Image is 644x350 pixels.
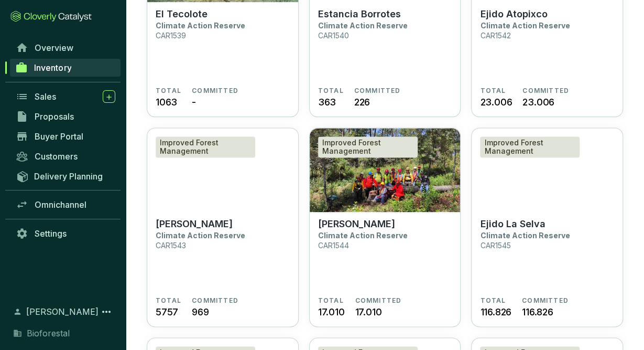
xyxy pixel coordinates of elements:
p: CAR1540 [318,31,349,40]
a: Overview [10,39,121,57]
span: COMMITTED [192,87,238,95]
span: TOTAL [318,296,344,305]
div: Improved Forest Management [318,136,418,157]
p: Climate Action Reserve [156,21,245,30]
p: Ejido Atopixco [480,8,547,20]
span: COMMITTED [192,296,238,305]
span: TOTAL [156,296,181,305]
a: Ejido La SelvaImproved Forest ManagementEjido La SelvaClimate Action ReserveCAR1545TOTAL116.826CO... [471,128,623,327]
span: 23.006 [522,95,554,109]
span: TOTAL [480,87,506,95]
span: Bioforestal [27,327,70,340]
img: Ejido Malila [147,128,298,212]
a: Ejido ZacualtipánImproved Forest Management[PERSON_NAME]Climate Action ReserveCAR1544TOTAL17.010C... [309,128,461,327]
span: COMMITTED [354,87,401,95]
span: Proposals [35,111,74,122]
span: 969 [192,305,209,319]
span: - [192,95,196,109]
p: El Tecolote [156,8,208,20]
div: Improved Forest Management [480,136,580,157]
p: Ejido La Selva [480,218,545,230]
div: Improved Forest Management [156,136,255,157]
a: Buyer Portal [10,128,121,145]
span: COMMITTED [522,296,569,305]
p: Estancia Borrotes [318,8,401,20]
a: Inventory [10,59,121,77]
span: 17.010 [318,305,345,319]
p: Climate Action Reserve [318,21,408,30]
img: Ejido La Selva [472,128,623,212]
span: 17.010 [355,305,381,319]
p: Climate Action Reserve [156,231,245,240]
span: 363 [318,95,336,109]
span: Buyer Portal [35,131,83,142]
p: Climate Action Reserve [318,231,408,240]
p: Climate Action Reserve [480,21,570,30]
span: TOTAL [156,87,181,95]
span: 23.006 [480,95,512,109]
a: Ejido MalilaImproved Forest Management[PERSON_NAME]Climate Action ReserveCAR1543TOTAL5757COMMITTE... [147,128,299,327]
a: Customers [10,147,121,165]
p: Climate Action Reserve [480,231,570,240]
span: Delivery Planning [34,171,103,182]
a: Sales [10,88,121,105]
a: Omnichannel [10,196,121,214]
a: Proposals [10,108,121,125]
span: 226 [354,95,370,109]
span: Overview [35,43,73,53]
span: 5757 [156,305,178,319]
a: Settings [10,225,121,242]
a: Delivery Planning [10,167,121,185]
p: CAR1545 [480,241,510,250]
img: Ejido Zacualtipán [310,128,461,212]
span: 116.826 [522,305,553,319]
span: COMMITTED [355,296,401,305]
span: [PERSON_NAME] [26,305,99,318]
span: Omnichannel [35,199,86,210]
p: CAR1544 [318,241,349,250]
p: CAR1539 [156,31,186,40]
span: Inventory [34,62,71,73]
span: 1063 [156,95,177,109]
span: TOTAL [318,87,344,95]
span: 116.826 [480,305,511,319]
p: CAR1542 [480,31,510,40]
p: [PERSON_NAME] [156,218,233,230]
p: CAR1543 [156,241,186,250]
p: [PERSON_NAME] [318,218,395,230]
span: TOTAL [480,296,506,305]
span: Customers [35,151,78,162]
span: Sales [35,91,56,102]
span: COMMITTED [522,87,569,95]
span: Settings [35,228,67,239]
